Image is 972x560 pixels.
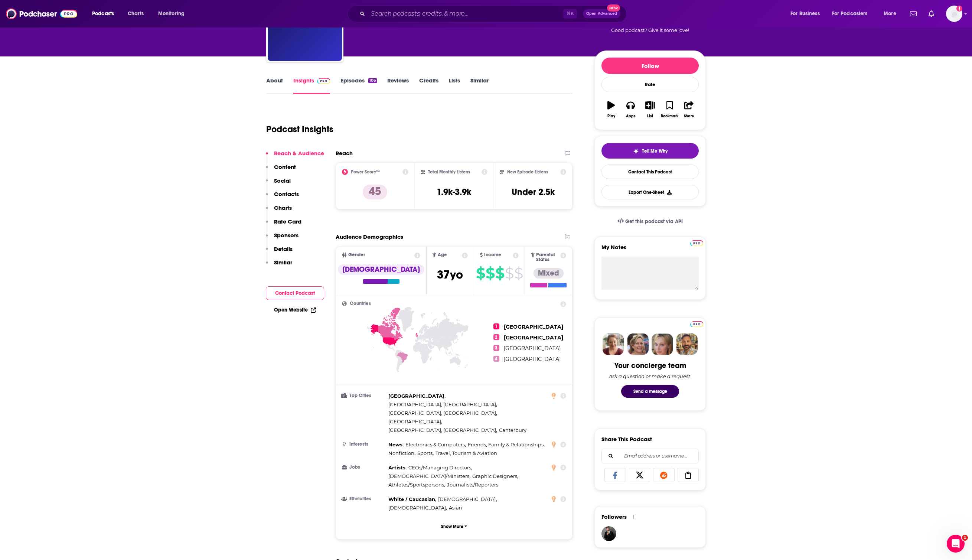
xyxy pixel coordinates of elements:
[266,232,299,245] button: Sponsors
[274,150,324,157] p: Reach & Audience
[153,8,194,20] button: open menu
[417,450,433,456] span: Sports
[266,218,301,232] button: Rate Card
[647,114,653,118] div: List
[601,449,699,463] div: Search followers
[684,114,694,118] div: Share
[563,9,577,19] span: ⌘ K
[363,185,387,199] p: 45
[449,77,460,94] a: Lists
[388,426,497,434] span: ,
[405,442,465,447] span: Electronics & Computers
[388,401,496,407] span: [GEOGRAPHIC_DATA], [GEOGRAPHIC_DATA]
[601,526,616,541] img: JohirMia
[388,440,404,449] span: ,
[408,465,471,471] span: CEOs/Managing Directors
[640,96,660,123] button: List
[388,450,414,456] span: Nonfiction
[405,440,466,449] span: ,
[266,204,292,218] button: Charts
[690,240,703,246] img: Podchaser Pro
[652,333,673,355] img: Jules Profile
[493,323,499,329] span: 1
[338,264,424,275] div: [DEMOGRAPHIC_DATA]
[586,12,617,16] span: Open Advanced
[827,8,878,20] button: open menu
[629,468,650,482] a: Share on X/Twitter
[388,481,445,489] span: ,
[611,27,689,33] span: Good podcast? Give it some love!
[350,301,371,306] span: Countries
[92,9,114,19] span: Podcasts
[447,482,498,488] span: Journalists/Reporters
[368,8,563,20] input: Search podcasts, credits, & more...
[504,356,561,362] span: [GEOGRAPHIC_DATA]
[947,535,965,553] iframe: Intercom live chat
[266,163,296,177] button: Content
[342,520,566,533] button: Show More
[514,267,523,279] span: $
[601,436,652,443] h3: Share This Podcast
[601,185,699,199] button: Export One-Sheet
[342,465,385,470] h3: Jobs
[388,400,497,409] span: ,
[266,286,324,300] button: Contact Podcast
[274,245,293,253] p: Details
[266,150,324,163] button: Reach & Audience
[438,253,447,257] span: Age
[438,496,496,502] span: [DEMOGRAPHIC_DATA]
[476,267,485,279] span: $
[484,253,501,257] span: Income
[504,323,563,330] span: [GEOGRAPHIC_DATA]
[438,495,497,504] span: ,
[388,449,415,458] span: ,
[614,361,686,370] div: Your concierge team
[274,259,292,266] p: Similar
[536,253,559,262] span: Parental Status
[274,177,291,184] p: Social
[274,218,301,225] p: Rate Card
[368,78,377,83] div: 106
[317,78,330,84] img: Podchaser Pro
[449,505,462,511] span: Asian
[419,77,438,94] a: Credits
[437,186,471,198] h3: 1.9k-3.9k
[266,245,293,259] button: Details
[785,8,829,20] button: open menu
[436,450,497,456] span: Travel, Tourism & Aviation
[625,218,683,225] span: Get this podcast via API
[603,333,624,355] img: Sydney Profile
[441,524,463,529] p: Show More
[266,124,333,135] h1: Podcast Insights
[348,253,365,257] span: Gender
[388,482,444,488] span: Athletes/Sportspersons
[601,165,699,179] a: Contact This Podcast
[428,169,470,175] h2: Total Monthly Listens
[388,472,470,481] span: ,
[499,427,526,433] span: Canterbury
[946,6,962,22] button: Show profile menu
[493,345,499,351] span: 3
[468,440,545,449] span: ,
[274,307,316,313] a: Open Website
[690,320,703,327] a: Pro website
[633,514,635,520] div: 1
[507,169,548,175] h2: New Episode Listens
[504,345,561,352] span: [GEOGRAPHIC_DATA]
[607,4,620,12] span: New
[388,392,446,400] span: ,
[388,463,407,472] span: ,
[884,9,896,19] span: More
[790,9,820,19] span: For Business
[266,177,291,191] button: Social
[608,449,692,463] input: Email address or username...
[601,96,621,123] button: Play
[342,442,385,447] h3: Interests
[6,7,77,21] img: Podchaser - Follow, Share and Rate Podcasts
[907,7,920,20] a: Show notifications dropdown
[336,233,403,240] h2: Audience Demographics
[512,186,555,198] h3: Under 2.5k
[387,77,409,94] a: Reviews
[158,9,185,19] span: Monitoring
